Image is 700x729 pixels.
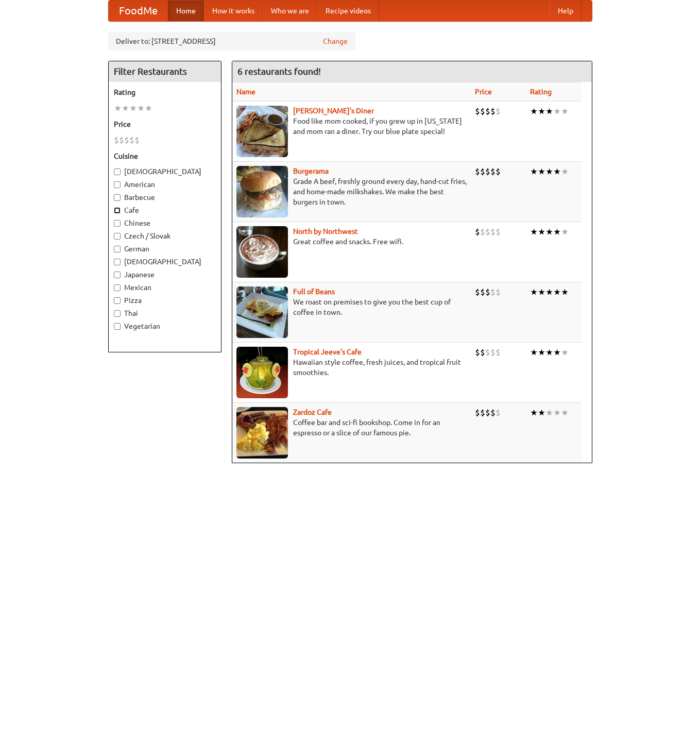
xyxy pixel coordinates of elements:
[538,286,545,298] li: ★
[114,231,216,241] label: Czech / Slovak
[293,107,374,115] a: [PERSON_NAME]'s Diner
[480,286,485,298] li: $
[480,226,485,238] li: $
[236,407,288,459] img: zardoz.jpg
[530,106,538,117] li: ★
[114,194,121,201] input: Barbecue
[480,347,485,358] li: $
[553,347,561,358] li: ★
[134,134,140,146] li: $
[545,106,553,117] li: ★
[530,347,538,358] li: ★
[109,61,221,82] h4: Filter Restaurants
[114,233,121,240] input: Czech / Slovak
[236,116,467,137] p: Food like mom cooked, if you grew up in [US_STATE] and mom ran a diner. Try our blue plate special!
[119,134,124,146] li: $
[114,321,216,331] label: Vegetarian
[114,297,121,304] input: Pizza
[114,207,121,214] input: Cafe
[553,106,561,117] li: ★
[236,88,255,96] a: Name
[114,119,216,129] h5: Price
[122,103,129,114] li: ★
[293,227,358,235] b: North by Northwest
[293,348,362,356] b: Tropical Jeeve's Cafe
[545,166,553,177] li: ★
[490,286,496,298] li: $
[236,286,288,338] img: beans.jpg
[561,106,569,117] li: ★
[137,103,145,114] li: ★
[114,205,216,215] label: Cafe
[114,284,121,291] input: Mexican
[553,286,561,298] li: ★
[114,259,121,265] input: [DEMOGRAPHIC_DATA]
[553,226,561,238] li: ★
[114,323,121,330] input: Vegetarian
[236,357,467,378] p: Hawaiian style coffee, fresh juices, and tropical fruit smoothies.
[114,310,121,317] input: Thai
[490,226,496,238] li: $
[114,181,121,188] input: American
[114,134,119,146] li: $
[545,286,553,298] li: ★
[236,297,467,317] p: We roast on premises to give you the best cup of coffee in town.
[475,166,480,177] li: $
[475,286,480,298] li: $
[114,179,216,190] label: American
[323,36,348,46] a: Change
[236,347,288,398] img: jeeves.jpg
[480,407,485,418] li: $
[530,226,538,238] li: ★
[114,87,216,97] h5: Rating
[545,347,553,358] li: ★
[108,32,355,50] div: Deliver to: [STREET_ADDRESS]
[485,407,490,418] li: $
[496,286,501,298] li: $
[538,226,545,238] li: ★
[496,347,501,358] li: $
[553,407,561,418] li: ★
[490,407,496,418] li: $
[114,192,216,202] label: Barbecue
[538,347,545,358] li: ★
[145,103,152,114] li: ★
[485,226,490,238] li: $
[114,168,121,175] input: [DEMOGRAPHIC_DATA]
[530,88,552,96] a: Rating
[538,407,545,418] li: ★
[475,88,492,96] a: Price
[561,347,569,358] li: ★
[236,236,467,247] p: Great coffee and snacks. Free wifi.
[490,347,496,358] li: $
[114,257,216,267] label: [DEMOGRAPHIC_DATA]
[553,166,561,177] li: ★
[545,407,553,418] li: ★
[561,226,569,238] li: ★
[293,408,332,416] a: Zardoz Cafe
[496,166,501,177] li: $
[475,106,480,117] li: $
[530,166,538,177] li: ★
[490,106,496,117] li: $
[561,407,569,418] li: ★
[114,272,121,278] input: Japanese
[293,167,329,175] a: Burgerama
[114,308,216,318] label: Thai
[114,218,216,228] label: Chinese
[496,106,501,117] li: $
[538,166,545,177] li: ★
[485,347,490,358] li: $
[114,295,216,306] label: Pizza
[236,417,467,438] p: Coffee bar and sci-fi bookshop. Come in for an espresso or a slice of our famous pie.
[317,1,379,21] a: Recipe videos
[263,1,317,21] a: Who we are
[475,347,480,358] li: $
[236,166,288,217] img: burgerama.jpg
[490,166,496,177] li: $
[496,407,501,418] li: $
[293,287,335,296] b: Full of Beans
